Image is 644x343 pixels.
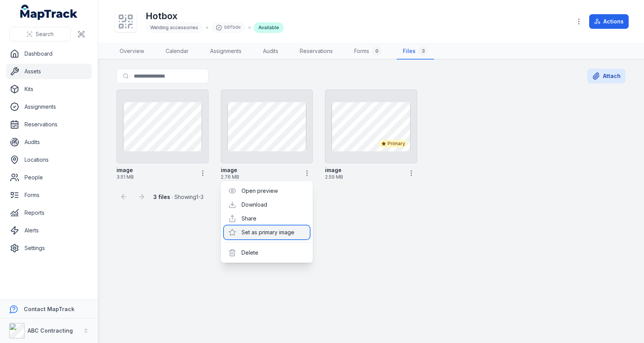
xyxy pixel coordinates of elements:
div: Primary [379,140,407,147]
div: Open preview [224,184,310,198]
a: Forms [6,187,92,203]
div: b0fbde [211,22,245,33]
a: Audits [257,43,284,60]
a: Audits [6,134,92,150]
a: Kits [6,81,92,97]
strong: image [117,166,133,174]
a: Download [242,201,267,209]
div: 3 [419,46,428,56]
a: Assignments [6,99,92,114]
a: Reservations [6,117,92,132]
button: Attach [587,69,626,83]
strong: ABC Contracting [28,327,73,334]
a: Assets [6,64,92,79]
span: 2.59 MB [325,174,402,180]
a: Files3 [397,43,434,60]
a: Locations [6,152,92,167]
strong: Contact MapTrack [24,306,74,312]
a: Reports [6,205,92,220]
button: Actions [589,14,629,29]
a: Reservations [294,43,339,60]
span: Welding accessories [150,25,198,30]
a: Forms0 [348,43,388,60]
div: 0 [372,46,381,56]
strong: image [221,166,237,174]
div: Available [254,22,284,33]
a: Settings [6,240,92,256]
div: Set as primary image [224,225,310,239]
strong: 3 files [153,194,170,200]
div: Share [224,212,310,225]
h1: Hotbox [146,10,284,22]
span: 2.76 MB [221,174,298,180]
a: Assignments [204,43,248,60]
a: Alerts [6,223,92,238]
a: Calendar [159,43,195,60]
button: Search [9,27,71,41]
a: MapTrack [20,5,78,20]
strong: image [325,166,342,174]
a: Dashboard [6,46,92,61]
div: Delete [224,246,310,260]
a: People [6,170,92,185]
span: 3.51 MB [117,174,194,180]
span: Search [36,30,54,38]
span: · Showing 1 - 3 [153,194,204,200]
a: Overview [113,43,150,60]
